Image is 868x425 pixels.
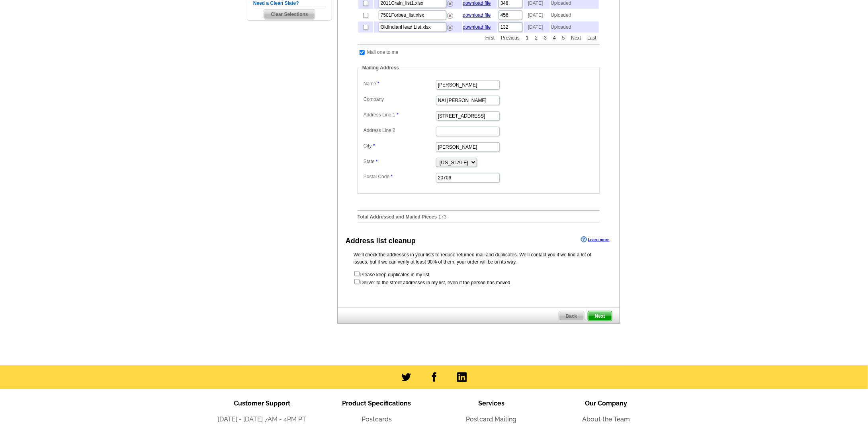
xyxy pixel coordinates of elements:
[463,24,491,30] a: download file
[447,23,453,29] a: Remove this list
[551,22,599,33] td: Uploaded
[358,214,437,220] strong: Total Addressed and Mailed Pieces
[463,0,491,6] a: download file
[499,34,522,41] a: Previous
[709,240,868,425] iframe: LiveChat chat widget
[559,311,584,321] span: Back
[447,25,453,31] img: delete.png
[559,311,585,321] a: Back
[524,10,550,21] td: [DATE]
[581,236,610,243] a: Learn more
[560,34,567,41] a: 5
[354,270,604,286] form: Please keep duplicates in my list Deliver to the street addresses in my list, even if the person ...
[585,399,627,407] span: Our Company
[234,399,290,407] span: Customer Support
[364,111,435,118] label: Address Line 1
[364,142,435,150] label: City
[585,34,598,41] a: Last
[364,96,435,103] label: Company
[551,34,558,41] a: 4
[551,10,599,21] td: Uploaded
[569,34,583,41] a: Next
[483,34,497,41] a: First
[364,127,435,134] label: Address Line 2
[346,236,416,246] div: Address list cleanup
[463,12,491,18] a: download file
[342,399,411,407] span: Product Specifications
[533,34,540,41] a: 2
[364,80,435,87] label: Name
[542,34,549,41] a: 3
[466,415,517,423] a: Postcard Mailing
[264,10,315,19] span: Clear Selections
[362,415,392,423] a: Postcards
[447,1,453,7] img: delete.png
[524,34,531,41] a: 1
[205,415,319,424] li: [DATE] - [DATE] 7AM - 4PM PT
[478,399,504,407] span: Services
[364,158,435,165] label: State
[447,13,453,19] img: delete.png
[438,214,446,220] span: 173
[524,22,550,33] td: [DATE]
[582,415,630,423] a: About the Team
[367,48,399,56] td: Mail one to me
[364,173,435,180] label: Postal Code
[362,64,400,71] legend: Mailing Address
[588,311,612,321] span: Next
[447,11,453,17] a: Remove this list
[354,251,604,266] p: We’ll check the addresses in your lists to reduce returned mail and duplicates. We’ll contact you...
